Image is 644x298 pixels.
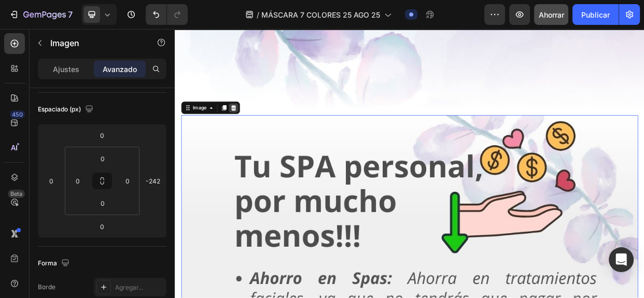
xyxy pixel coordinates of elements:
[4,4,77,25] button: 7
[175,29,644,298] iframe: Área de diseño
[92,219,113,234] input: 0
[257,10,259,19] font: /
[609,247,634,272] div: Abrir Intercom Messenger
[145,173,161,189] input: -242
[103,65,137,74] font: Avanzado
[92,151,113,166] input: 0 píxeles
[50,37,138,49] p: Imagen
[70,173,86,189] input: 0 píxeles
[38,259,57,267] font: Forma
[115,283,143,291] font: Agregar...
[38,283,55,291] font: Borde
[38,105,81,113] font: Espaciado (px)
[92,127,113,143] input: 0
[92,195,113,211] input: 0 píxeles
[146,4,188,25] div: Deshacer/Rehacer
[44,173,59,189] input: 0
[10,190,22,197] font: Beta
[581,10,610,19] font: Publicar
[261,10,380,19] font: MÁSCARA 7 COLORES 25 AGO 25
[12,111,23,118] font: 450
[68,9,73,20] font: 7
[50,38,79,48] font: Imagen
[534,4,568,25] button: Ahorrar
[572,4,619,25] button: Publicar
[539,10,564,19] font: Ahorrar
[120,173,135,189] input: 0 píxeles
[53,65,79,74] font: Ajustes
